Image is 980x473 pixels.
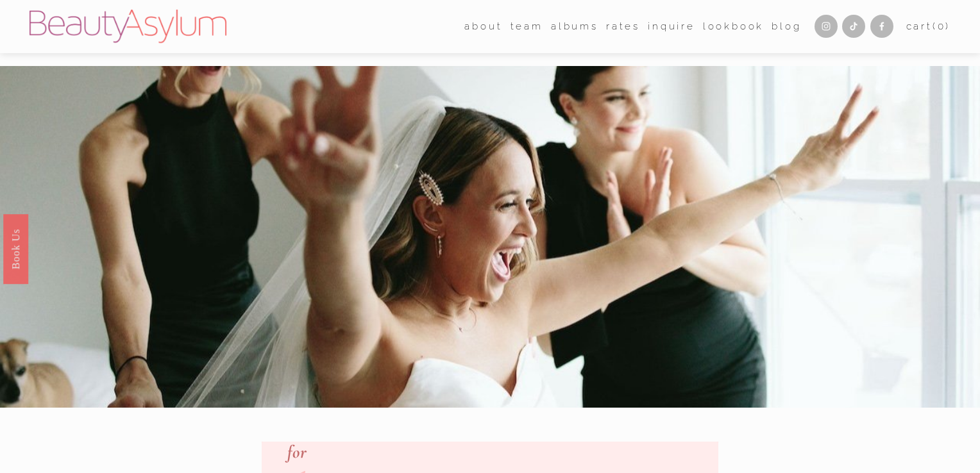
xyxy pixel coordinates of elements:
[933,21,950,32] span: ( )
[464,17,502,36] a: folder dropdown
[648,17,695,36] a: Inquire
[703,17,764,36] a: Lookbook
[551,17,598,36] a: albums
[287,441,308,463] em: for
[606,17,640,36] a: Rates
[511,17,543,36] a: folder dropdown
[464,18,502,35] span: about
[870,15,893,38] a: Facebook
[906,18,951,35] a: 0 items in cart
[842,15,865,38] a: TikTok
[3,214,28,284] a: Book Us
[938,21,946,32] span: 0
[30,10,226,43] img: Beauty Asylum | Bridal Hair &amp; Makeup Charlotte &amp; Atlanta
[772,17,801,36] a: Blog
[815,15,838,38] a: Instagram
[511,18,543,35] span: team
